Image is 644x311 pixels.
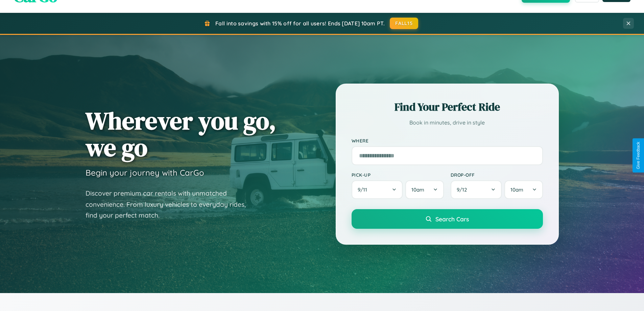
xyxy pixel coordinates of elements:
span: 9 / 12 [457,186,470,193]
p: Book in minutes, drive in style [352,118,543,128]
button: 10am [405,180,444,199]
h1: Wherever you go, we go [86,107,276,161]
span: 10am [510,186,523,193]
label: Drop-off [451,172,543,178]
span: Fall into savings with 15% off for all users! Ends [DATE] 10am PT. [215,20,385,27]
span: 10am [411,186,424,193]
button: 9/12 [451,180,502,199]
div: Give Feedback [636,142,641,169]
button: 9/11 [352,180,403,199]
span: 9 / 11 [358,186,371,193]
button: FALL15 [390,18,418,29]
button: Search Cars [352,209,543,229]
p: Discover premium car rentals with unmatched convenience. From luxury vehicles to everyday rides, ... [86,188,255,221]
span: Search Cars [435,215,469,223]
h3: Begin your journey with CarGo [86,168,204,178]
label: Where [352,138,543,143]
button: 10am [504,180,543,199]
label: Pick-up [352,172,444,178]
h2: Find Your Perfect Ride [352,99,543,114]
